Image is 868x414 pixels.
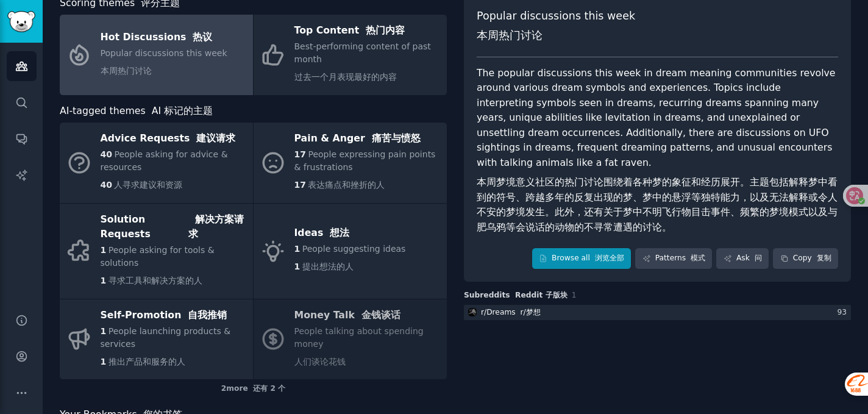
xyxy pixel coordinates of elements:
div: Solution Requests [101,210,247,244]
font: 热议 [193,31,212,43]
span: 1 [572,291,577,299]
span: 1 [294,262,301,271]
font: AI 标记的主题 [152,105,213,116]
span: 推出产品和服务的人 [108,357,185,366]
div: Ideas [294,224,406,243]
div: Top Content [294,21,441,41]
div: Pain & Anger [294,129,441,149]
font: 本周梦境意义社区的热门讨论围绕着各种梦的象征和经历展开。主题包括解释梦中看到的符号、跨越多年的反复出现的梦、梦中的悬浮等独特能力，以及无法解释或令人不安的梦境发生。此外，还有关于梦中不明飞行物目... [477,176,838,233]
font: 浏览全部 [595,254,624,262]
div: 2 more [60,379,447,399]
a: Hot Discussions 热议Popular discussions this week本周热门讨论 [60,15,253,95]
span: People launching products & services [101,326,231,349]
a: Dreamsr/Dreams r/梦想93 [464,305,851,320]
font: 解决方案请求 [188,213,244,240]
font: 模式 [691,254,705,262]
span: Popular discussions this week [477,9,635,48]
span: Popular discussions this week [101,48,227,76]
span: AI-tagged themes [60,104,213,119]
span: 人寻求建议和资源 [114,180,182,190]
div: Advice Requests [101,129,247,149]
span: 17 [294,149,306,159]
font: 自我推销 [188,309,227,321]
font: r/梦想 [521,308,541,316]
a: Top Content 热门内容Best-performing content of past month过去一个月表现最好的内容 [254,15,447,95]
img: Dreams [468,308,477,316]
font: Reddit 子版块 [515,291,567,299]
span: People suggesting ideas [302,244,406,254]
span: 17 [294,180,306,190]
font: 本周热门讨论 [477,29,542,41]
a: Solution Requests 解决方案请求1People asking for tools & solutions1寻求工具和解决方案的人 [60,204,253,299]
a: Self-Promotion 自我推销1People launching products & services1推出产品和服务的人 [60,299,253,380]
div: The popular discussions this week in dream meaning communities revolve around various dream symbo... [477,66,838,240]
div: Hot Discussions [101,27,227,47]
span: 40 [101,180,112,190]
span: 1 [101,276,107,285]
span: Subreddits [464,290,567,301]
span: Best-performing content of past month [294,41,431,82]
span: 寻求工具和解决方案的人 [108,276,202,285]
span: People asking for advice & resources [101,149,228,172]
span: People asking for tools & solutions [101,245,215,268]
span: 表达痛点和挫折的人 [308,180,385,190]
a: Pain & Anger 痛苦与愤怒17People expressing pain points & frustrations17表达痛点和挫折的人 [254,123,447,203]
span: 1 [101,326,107,336]
a: Advice Requests 建议请求40People asking for advice & resources40人寻求建议和资源 [60,123,253,203]
a: Browse all 浏览全部 [532,248,631,269]
a: Ideas 想法1People suggesting ideas1提出想法的人 [254,204,447,299]
div: Self-Promotion [101,305,247,325]
span: People expressing pain points & frustrations [294,149,436,172]
font: 热门内容 [366,24,405,36]
font: 本周热门讨论 [101,66,152,76]
font: 痛苦与愤怒 [372,132,421,144]
img: GummySearch logo [7,11,35,32]
font: 还有 2 个 [253,384,285,393]
font: 建议请求 [196,132,235,144]
font: 过去一个月表现最好的内容 [294,72,397,82]
span: 40 [101,149,112,159]
font: 问 [755,254,762,262]
button: Copy 复制 [773,248,838,269]
font: 想法 [330,227,349,238]
a: Ask 问 [716,248,769,269]
div: r/ Dreams [481,307,541,318]
span: 1 [101,357,107,366]
a: Patterns 模式 [635,248,712,269]
font: 复制 [817,254,831,262]
span: 提出想法的人 [302,262,354,271]
span: 1 [101,245,107,255]
span: 1 [294,244,301,254]
div: 93 [837,307,851,318]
